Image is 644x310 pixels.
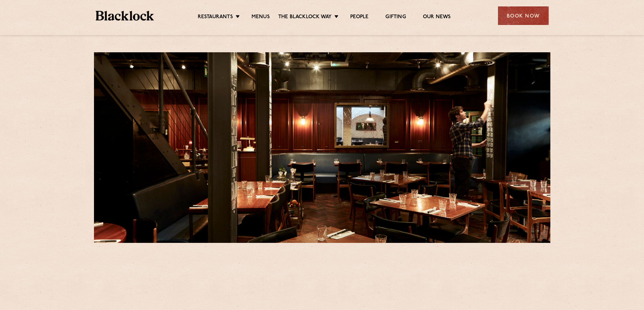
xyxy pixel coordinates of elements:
[278,14,332,21] a: The Blacklock Way
[423,14,451,21] a: Our News
[252,14,270,21] a: Menus
[385,14,406,21] a: Gifting
[350,14,368,21] a: People
[198,14,233,21] a: Restaurants
[96,11,154,21] img: BL_Textured_Logo-footer-cropped.svg
[498,6,549,25] div: Book Now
